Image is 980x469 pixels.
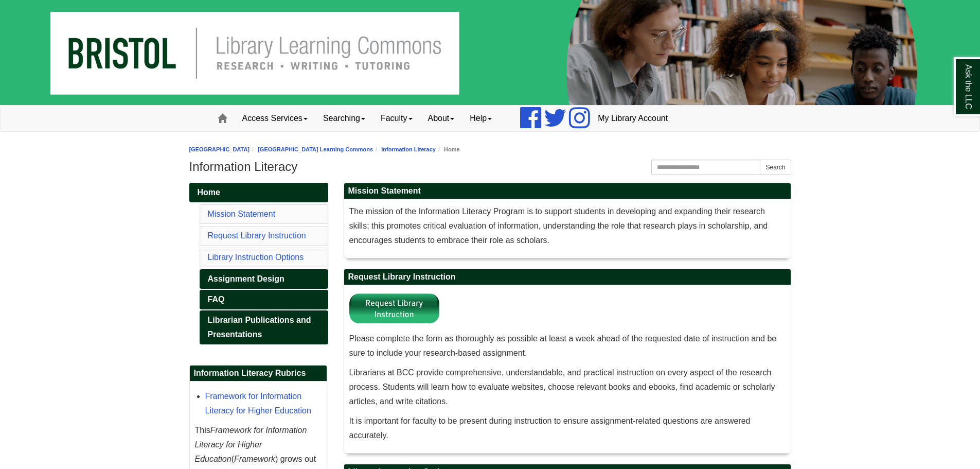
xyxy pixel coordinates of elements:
h2: Request Library Instruction [344,269,791,285]
li: Home [436,145,460,154]
img: Library Instruction Button [349,290,439,326]
h1: Information Literacy [189,160,791,174]
span: Home [198,188,220,197]
a: [GEOGRAPHIC_DATA] [189,146,250,152]
a: Assignment Design [200,269,328,289]
span: Librarians at BCC provide comprehensive, understandable, and practical instruction on every aspec... [349,368,775,406]
a: Searching [315,106,373,131]
span: Please complete the form as thoroughly as possible at least a week ahead of the requested date of... [349,334,777,357]
a: Mission Statement [208,210,276,218]
a: About [420,106,462,131]
nav: breadcrumb [189,145,791,154]
a: Faculty [373,106,420,131]
a: Library Instruction Options [208,253,304,262]
a: Librarian Publications and Presentations [200,310,328,344]
h2: Information Literacy Rubrics [190,366,327,381]
em: Framework [234,455,275,463]
a: Framework for Information Literacy for Higher Education [205,392,311,415]
a: My Library Account [590,106,675,131]
a: FAQ [200,290,328,309]
a: Request Library Instruction [208,231,306,240]
a: [GEOGRAPHIC_DATA] Learning Commons [258,146,373,152]
a: Home [189,183,328,202]
h2: Mission Statement [344,183,791,199]
a: Help [462,106,500,131]
em: Framework for Information Literacy for Higher Education [195,426,307,463]
a: Information Literacy [381,146,436,152]
span: The mission of the Information Literacy Program is to support students in developing and expandin... [349,207,768,245]
a: Access Services [235,106,315,131]
span: It is important for faculty to be present during instruction to ensure assignment-related questio... [349,416,751,440]
button: Search [760,160,791,175]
